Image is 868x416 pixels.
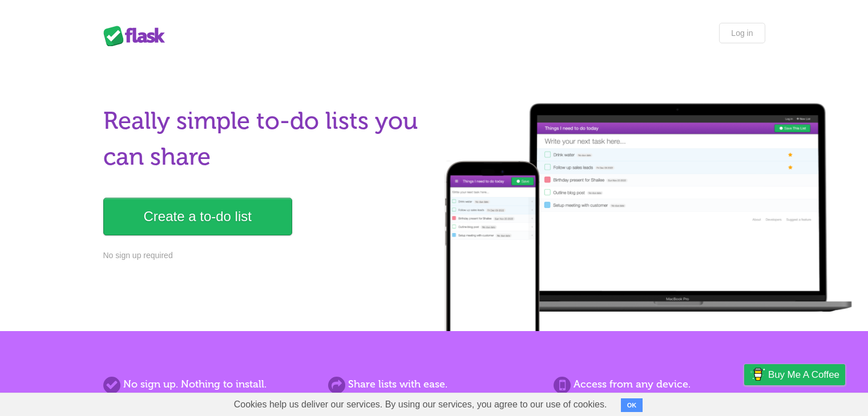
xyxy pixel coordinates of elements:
button: OK [621,398,643,412]
img: Buy me a coffee [750,365,765,384]
a: Log in [719,23,765,43]
h2: Share lists with ease. [328,377,539,392]
a: Buy me a coffee [744,364,845,385]
p: No sign up required [103,250,427,262]
h2: No sign up. Nothing to install. [103,377,314,392]
a: Create a to-do list [103,198,292,235]
span: Buy me a coffee [768,365,839,385]
div: Flask Lists [103,26,172,46]
h1: Really simple to-do lists you can share [103,103,427,175]
h2: Access from any device. [554,377,765,392]
span: Cookies help us deliver our services. By using our services, you agree to our use of cookies. [223,393,619,416]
